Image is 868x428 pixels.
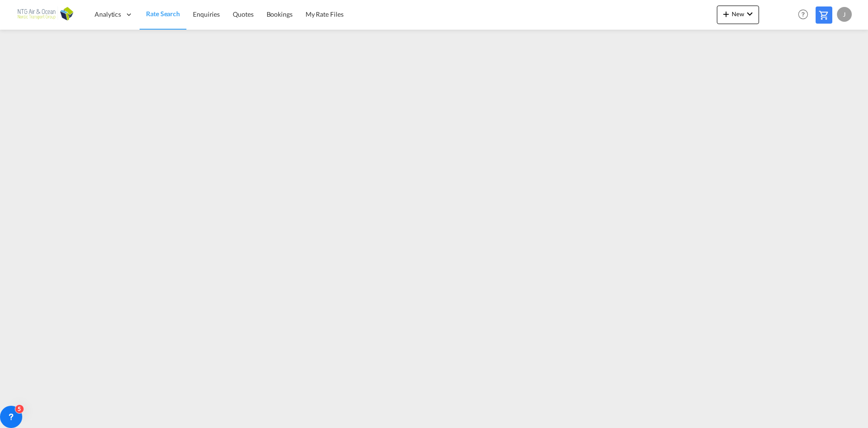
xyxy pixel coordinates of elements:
[837,7,852,22] div: J
[717,6,759,24] button: icon-plus 400-fgNewicon-chevron-down
[95,10,121,19] span: Analytics
[721,8,732,19] md-icon: icon-plus 400-fg
[267,10,293,18] span: Bookings
[233,10,253,18] span: Quotes
[795,6,811,22] span: Help
[744,8,755,19] md-icon: icon-chevron-down
[795,6,816,23] div: Help
[14,4,77,25] img: e656f910b01211ecad38b5b032e214e6.png
[146,10,180,18] span: Rate Search
[193,10,220,18] span: Enquiries
[721,10,755,18] span: New
[306,10,344,18] span: My Rate Files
